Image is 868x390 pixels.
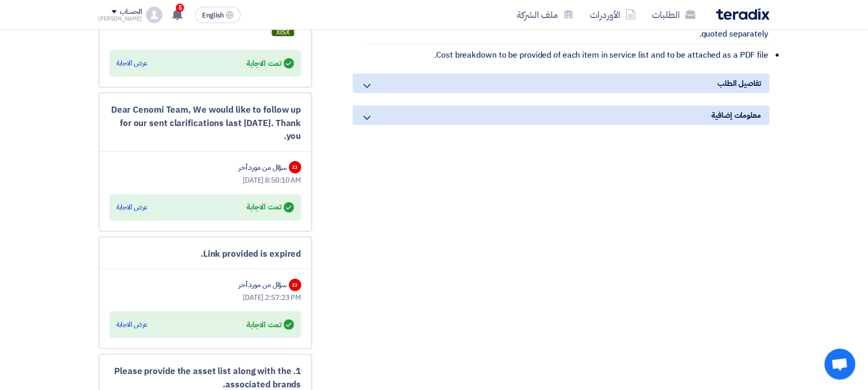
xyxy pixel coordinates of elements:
[110,103,301,143] div: Dear Cenomi Team, We would like to follow up for our sent clarifications last [DATE]. Thank you.
[246,317,294,332] div: تمت الاجابة
[825,349,856,380] div: دردشة مفتوحة
[146,7,162,23] img: profile_test.png
[363,45,770,65] li: Cost breakdown to be provided of each item in service list and to be attached as a PDF file.
[110,292,301,303] div: [DATE] 2:57:23 PM
[202,12,224,19] span: English
[582,3,644,27] a: الأوردرات
[176,4,184,12] span: 5
[239,162,286,173] div: سؤال من مورد آخر
[117,202,148,212] div: عرض الاجابة
[289,279,301,291] div: ZJ
[117,320,148,330] div: عرض الاجابة
[289,161,301,173] div: ZJ
[195,7,241,23] button: English
[246,56,294,70] div: تمت الاجابة
[644,3,704,27] a: الطلبات
[99,16,142,22] div: [PERSON_NAME]
[246,200,294,215] div: تمت الاجابة
[110,247,301,261] div: Link provided is expired.
[117,58,148,68] div: عرض الاجابة
[509,3,582,27] a: ملف الشركة
[120,8,142,16] div: الحساب
[718,78,762,89] span: تفاصيل الطلب
[110,175,301,186] div: [DATE] 8:50:10 AM
[712,110,762,121] span: معلومات إضافية
[239,279,286,290] div: سؤال من مورد آخر
[716,8,770,20] img: Teradix logo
